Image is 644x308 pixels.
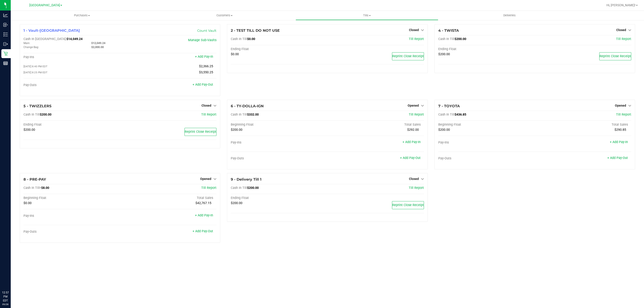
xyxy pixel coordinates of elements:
a: Till Report [616,37,631,41]
span: Cash In Till [438,113,455,116]
div: Pay-Ins [23,214,120,218]
span: $332.00 [247,113,259,116]
a: Till Report [201,186,216,190]
span: $290.85 [614,128,626,132]
div: Ending Float [23,123,120,127]
a: + Add Pay-In [195,213,213,217]
span: $42,767.15 [195,201,211,205]
inline-svg: Outbound [3,42,8,46]
span: $200.00 [455,37,466,41]
span: Opened [200,177,211,181]
inline-svg: Inbound [3,23,8,27]
button: Reprint Close Receipt [392,201,424,209]
span: $200.00 [40,113,51,116]
div: Beginning Float [23,196,120,200]
span: $200.00 [231,128,242,132]
inline-svg: Inventory [3,32,8,37]
button: Reprint Close Receipt [599,52,631,60]
span: 9 - Delivery Till 1 [231,177,261,181]
a: + Add Pay-Out [193,83,213,86]
div: Pay-Outs [231,156,327,160]
span: Closed [616,28,626,32]
span: Tills [296,13,438,17]
span: Reprint Close Receipt [392,54,424,58]
a: Tills [296,11,438,20]
span: $436.85 [455,113,466,116]
span: Cash In [GEOGRAPHIC_DATA]: [23,37,66,41]
div: Total Sales [327,123,424,127]
inline-svg: Analytics [3,13,8,17]
button: Reprint Close Receipt [392,52,424,60]
a: Count Vault [197,29,216,33]
a: Till Report [409,113,424,116]
span: Closed [201,104,211,107]
span: Opened [408,104,419,107]
span: $200.00 [23,128,35,132]
button: Reprint Close Receipt [184,128,216,136]
a: Manage Sub-Vaults [188,38,216,42]
div: Pay-Outs [23,230,120,234]
a: + Add Pay-In [402,140,421,144]
div: Beginning Float [231,123,327,127]
span: $0.00 [231,52,239,56]
p: 09/28 [2,303,9,306]
span: 7 - TOYOTA [438,104,460,108]
span: 5 - TWIZZLERS [23,104,51,108]
span: $200.00 [231,201,242,205]
span: Cash In Till [23,186,40,190]
span: 4 - TWISTA [438,28,459,33]
span: Main: [23,42,30,45]
span: Closed [409,177,419,181]
a: Till Report [409,186,424,190]
a: + Add Pay-Out [193,229,213,233]
span: Closed [409,28,419,32]
a: + Add Pay-In [195,55,213,59]
span: [GEOGRAPHIC_DATA] [29,3,60,7]
span: [DATE] 8:40 PM EDT [23,65,47,68]
span: 8 - PRE-PAY [23,177,46,181]
span: $14,049.24 [66,37,83,41]
inline-svg: Retail [3,51,8,56]
p: 12:57 PM EDT [2,291,9,303]
div: Ending Float [438,47,535,51]
a: Till Report [616,113,631,116]
span: Cash In Till [231,113,247,116]
a: Purchases [11,11,153,20]
span: Hi, [PERSON_NAME]! [606,3,636,7]
span: Change Bag: [23,46,39,49]
span: 2 - TEST TILL DO NOT USE [231,28,280,33]
div: Pay-Outs [438,156,535,160]
span: -$8.00 [40,186,49,190]
span: $0.00 [247,37,255,41]
span: 6 - TY-DOLLA-IGN [231,104,264,108]
iframe: Resource center [4,272,18,286]
span: [DATE] 8:25 PM EDT [23,71,47,74]
div: Ending Float [231,47,327,51]
span: Opened [615,104,626,107]
span: $292.00 [407,128,419,132]
span: $3,550.25 [199,70,213,74]
span: Deliveries [497,13,522,17]
div: Pay-Ins [231,141,327,145]
span: Customers [153,13,295,17]
a: + Add Pay-In [610,140,628,144]
div: Total Sales [535,123,631,127]
a: Deliveries [438,11,581,20]
span: Cash In Till [438,37,455,41]
span: $200.00 [438,52,450,56]
div: Beginning Float [438,123,535,127]
span: $0.00 [23,201,32,205]
span: Till Report [201,113,216,116]
div: Pay-Outs [23,83,120,87]
div: Pay-Ins [23,55,120,59]
span: $200.00 [438,128,450,132]
span: $2,000.00 [91,45,104,49]
a: + Add Pay-Out [607,156,628,160]
span: Cash In Till [231,186,247,190]
a: Customers [153,11,296,20]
